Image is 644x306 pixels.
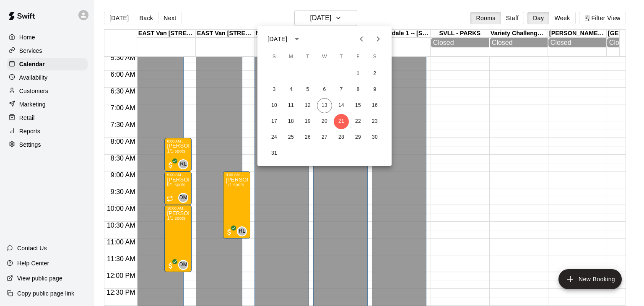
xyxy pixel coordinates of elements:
[334,130,349,145] button: 28
[300,98,315,113] button: 12
[267,49,282,65] span: Sunday
[283,98,299,113] button: 11
[317,98,332,113] button: 13
[367,49,382,65] span: Saturday
[353,31,370,47] button: Previous month
[367,66,382,81] button: 2
[367,114,382,129] button: 23
[370,31,387,47] button: Next month
[290,32,304,46] button: calendar view is open, switch to year view
[267,114,282,129] button: 17
[300,114,315,129] button: 19
[317,130,332,145] button: 27
[351,82,366,97] button: 8
[283,49,299,65] span: Monday
[351,114,366,129] button: 22
[283,114,299,129] button: 18
[334,49,349,65] span: Thursday
[334,98,349,113] button: 14
[367,130,382,145] button: 30
[334,114,349,129] button: 21
[351,130,366,145] button: 29
[283,82,299,97] button: 4
[351,49,366,65] span: Friday
[267,35,287,44] div: [DATE]
[351,66,366,81] button: 1
[267,82,282,97] button: 3
[351,98,366,113] button: 15
[300,130,315,145] button: 26
[317,49,332,65] span: Wednesday
[300,49,315,65] span: Tuesday
[267,130,282,145] button: 24
[317,82,332,97] button: 6
[334,82,349,97] button: 7
[300,82,315,97] button: 5
[367,82,382,97] button: 9
[267,146,282,161] button: 31
[367,98,382,113] button: 16
[267,98,282,113] button: 10
[283,130,299,145] button: 25
[317,114,332,129] button: 20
